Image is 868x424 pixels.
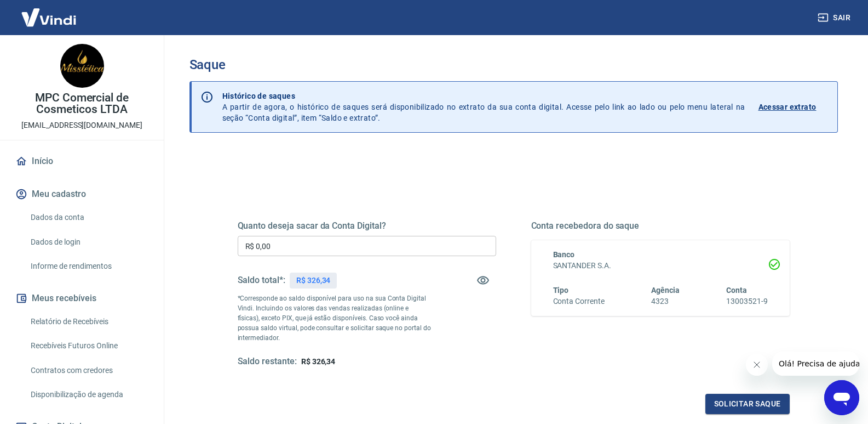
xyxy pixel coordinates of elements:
[26,206,151,229] a: Dados da conta
[758,101,817,112] p: Acessar extrato
[13,182,151,206] button: Meu cadastro
[651,286,680,295] span: Agência
[705,394,790,414] button: Solicitar saque
[553,250,575,259] span: Banco
[815,8,855,28] button: Sair
[301,357,336,366] span: R$ 326,34
[238,221,496,231] h5: Quanto deseja sacar da Conta Digital?
[26,359,151,382] a: Contratos com credores
[222,91,745,123] p: A partir de agora, o histórico de saques será disponibilizado no extrato da sua conta digital. Ac...
[772,352,859,376] iframe: Mensagem da empresa
[26,255,151,278] a: Informe de rendimentos
[758,91,829,123] a: Acessar extrato
[238,275,285,286] h5: Saldo total*:
[238,356,297,368] h5: Saldo restante:
[553,296,605,307] h6: Conta Corrente
[9,92,155,115] p: MPC Comercial de Cosmeticos LTDA
[531,221,790,231] h5: Conta recebedora do saque
[26,231,151,253] a: Dados de login
[13,1,84,34] img: Vindi
[553,286,569,295] span: Tipo
[746,354,768,376] iframe: Fechar mensagem
[553,260,768,272] h6: SANTANDER S.A.
[26,310,151,333] a: Relatório de Recebíveis
[26,383,151,406] a: Disponibilização de agenda
[13,149,151,173] a: Início
[189,57,838,72] h3: Saque
[13,286,151,310] button: Meus recebíveis
[60,44,104,88] img: 179cbde4-6bef-47a0-a2f4-f8ff63f51797.jpeg
[824,380,859,415] iframe: Botão para abrir a janela de mensagens
[7,8,92,16] span: Olá! Precisa de ajuda?
[651,296,680,307] h6: 4323
[296,275,331,286] p: R$ 326,34
[238,293,432,343] p: *Corresponde ao saldo disponível para uso na sua Conta Digital Vindi. Incluindo os valores das ve...
[26,335,151,357] a: Recebíveis Futuros Online
[726,286,747,295] span: Conta
[726,296,768,307] h6: 13003521-9
[21,120,142,131] p: [EMAIL_ADDRESS][DOMAIN_NAME]
[222,91,745,101] p: Histórico de saques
